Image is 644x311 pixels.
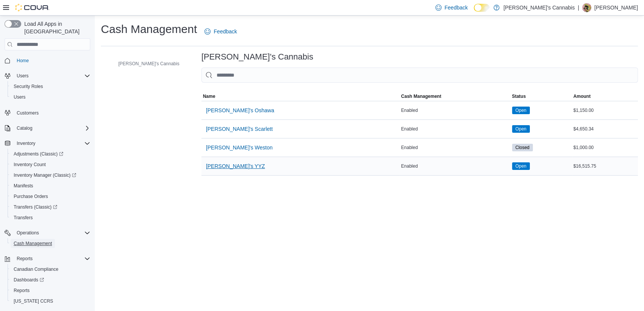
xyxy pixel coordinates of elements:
span: Purchase Orders [14,193,48,199]
span: Manifests [14,183,33,189]
button: Catalog [14,124,35,133]
span: Users [11,93,90,102]
a: Adjustments (Classic) [11,149,66,159]
button: Reports [8,285,93,296]
a: Reports [11,286,33,295]
span: Home [14,56,90,65]
div: Enabled [399,143,510,152]
span: [PERSON_NAME]'s Cannabis [118,61,179,67]
a: Purchase Orders [11,192,51,201]
span: [PERSON_NAME]'s YYZ [206,162,265,170]
span: Operations [14,228,90,237]
span: Adjustments (Classic) [14,151,63,157]
div: $16,515.75 [572,162,638,171]
button: Home [2,55,93,66]
span: Open [512,107,530,114]
span: Canadian Compliance [14,266,58,272]
span: Reports [17,256,33,262]
button: Catalog [2,123,93,134]
span: [PERSON_NAME]'s Oshawa [206,107,274,114]
span: Cash Management [11,239,90,248]
span: [PERSON_NAME]'s Scarlett [206,125,273,133]
a: Inventory Manager (Classic) [11,171,79,180]
img: Cova [15,4,49,11]
span: Transfers [11,213,90,222]
button: Users [14,71,31,80]
span: Reports [14,287,30,294]
div: $1,000.00 [572,143,638,152]
span: Closed [512,144,533,151]
a: Adjustments (Classic) [8,149,93,159]
span: Open [515,107,526,114]
span: Closed [515,144,529,151]
a: Feedback [201,24,240,39]
span: Customers [14,108,90,117]
span: Dashboards [11,275,90,284]
button: Cash Management [8,238,93,249]
span: Catalog [17,125,32,131]
input: Dark Mode [474,4,490,12]
span: Feedback [445,4,468,11]
span: Status [512,93,526,99]
span: Users [17,73,28,79]
button: [PERSON_NAME]'s Oshawa [203,103,277,118]
span: Reports [14,254,90,263]
a: Transfers (Classic) [11,203,60,212]
button: [US_STATE] CCRS [8,296,93,306]
span: Reports [11,286,90,295]
button: Inventory [2,138,93,149]
a: Inventory Manager (Classic) [8,170,93,181]
a: Transfers (Classic) [8,202,93,212]
div: Enabled [399,124,510,134]
span: Open [515,163,526,170]
div: Enabled [399,106,510,115]
span: Cash Management [401,93,441,99]
div: Enabled [399,162,510,171]
span: [US_STATE] CCRS [14,298,53,304]
a: Cash Management [11,239,55,248]
span: Adjustments (Classic) [11,149,90,159]
button: Manifests [8,181,93,191]
a: Users [11,93,28,102]
a: Transfers [11,213,36,222]
div: $4,650.34 [572,124,638,134]
a: Dashboards [8,275,93,285]
button: Purchase Orders [8,191,93,202]
button: Reports [2,253,93,264]
button: Name [201,92,400,101]
button: Canadian Compliance [8,264,93,275]
h1: Cash Management [101,22,197,37]
span: Transfers (Classic) [14,204,57,210]
button: Users [8,92,93,102]
span: Inventory [17,140,35,146]
button: Reports [14,254,36,263]
span: Cash Management [14,240,52,247]
span: Home [17,58,29,64]
a: [US_STATE] CCRS [11,297,56,306]
button: [PERSON_NAME]'s Cannabis [108,59,182,68]
h3: [PERSON_NAME]'s Cannabis [201,52,313,61]
span: Name [203,93,215,99]
a: Inventory Count [11,160,49,169]
span: Open [512,162,530,170]
span: Transfers (Classic) [11,203,90,212]
span: Purchase Orders [11,192,90,201]
span: Inventory Count [14,162,46,168]
p: | [578,3,579,12]
button: Users [2,71,93,81]
span: Security Roles [11,82,90,91]
span: Dashboards [14,277,44,283]
button: Inventory Count [8,159,93,170]
span: Inventory Manager (Classic) [14,172,76,178]
button: Security Roles [8,81,93,92]
span: Canadian Compliance [11,265,90,274]
span: Security Roles [14,83,43,90]
span: Customers [17,110,39,116]
span: [PERSON_NAME]'s Weston [206,144,273,151]
input: This is a search bar. As you type, the results lower in the page will automatically filter. [201,68,638,83]
div: Chelsea Hamilton [582,3,591,12]
button: Status [510,92,572,101]
button: Customers [2,107,93,118]
button: [PERSON_NAME]'s YYZ [203,159,268,174]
